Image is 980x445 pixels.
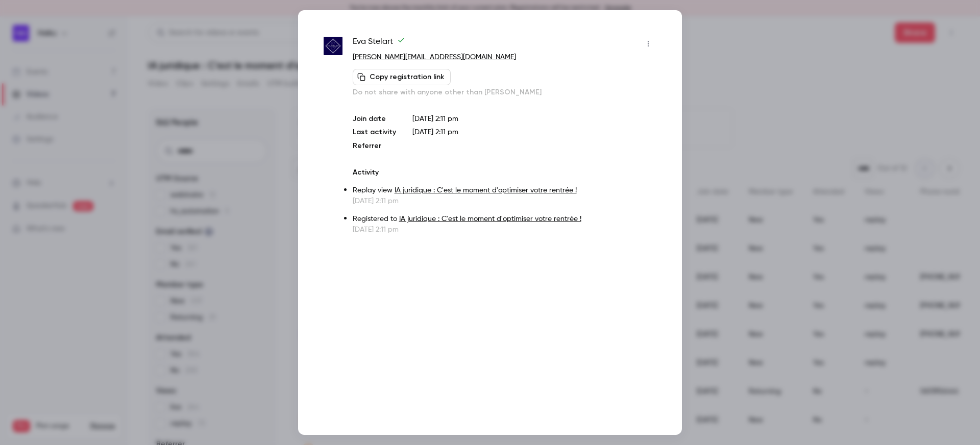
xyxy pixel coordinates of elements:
[399,215,581,222] a: IA juridique : C'est le moment d'optimiser votre rentrée !
[353,54,516,61] a: [PERSON_NAME][EMAIL_ADDRESS][DOMAIN_NAME]
[353,225,656,235] p: [DATE] 2:11 pm
[353,185,656,196] p: Replay view
[353,214,656,225] p: Registered to
[353,141,396,151] p: Referrer
[353,87,656,97] p: Do not share with anyone other than [PERSON_NAME]
[353,69,451,85] button: Copy registration link
[395,187,577,194] a: IA juridique : C'est le moment d'optimiser votre rentrée !
[324,37,342,56] img: stelart-avocat.com
[412,114,656,124] p: [DATE] 2:11 pm
[353,114,396,124] p: Join date
[353,127,396,138] p: Last activity
[353,196,656,206] p: [DATE] 2:11 pm
[412,129,458,136] span: [DATE] 2:11 pm
[353,167,656,178] p: Activity
[353,36,405,52] span: Eva Stelart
